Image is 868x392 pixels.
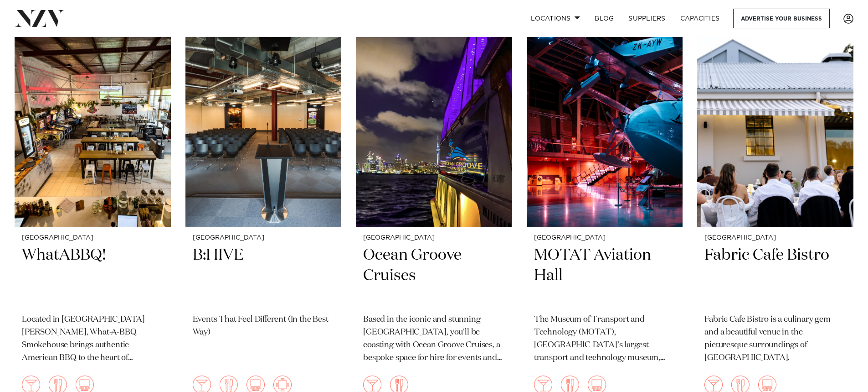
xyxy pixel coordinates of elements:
a: Locations [524,9,587,28]
h2: Fabric Cafe Bistro [704,245,846,307]
a: BLOG [587,9,621,28]
small: [GEOGRAPHIC_DATA] [22,235,164,241]
img: nzv-logo.png [15,10,64,26]
p: The Museum of Transport and Technology (MOTAT), [GEOGRAPHIC_DATA]’s largest transport and technol... [534,314,676,365]
p: Fabric Cafe Bistro is a culinary gem and a beautiful venue in the picturesque surroundings of [GE... [704,314,846,365]
img: Indoor space at WhatABBQ! in New Lynn [15,17,171,227]
p: Located in [GEOGRAPHIC_DATA][PERSON_NAME], What-A-BBQ Smokehouse brings authentic American BBQ to... [22,314,164,365]
small: [GEOGRAPHIC_DATA] [363,235,505,241]
h2: WhatABBQ! [22,245,164,307]
small: [GEOGRAPHIC_DATA] [193,235,334,241]
small: [GEOGRAPHIC_DATA] [704,235,846,241]
a: Advertise your business [733,9,830,28]
h2: MOTAT Aviation Hall [534,245,676,307]
a: SUPPLIERS [621,9,673,28]
h2: Ocean Groove Cruises [363,245,505,307]
a: Capacities [673,9,727,28]
p: Based in the iconic and stunning [GEOGRAPHIC_DATA], you'll be coasting with Ocean Groove Cruises,... [363,314,505,365]
h2: B:HIVE [193,245,334,307]
p: Events That Feel Different (In the Best Way) [193,314,334,339]
small: [GEOGRAPHIC_DATA] [534,235,676,241]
